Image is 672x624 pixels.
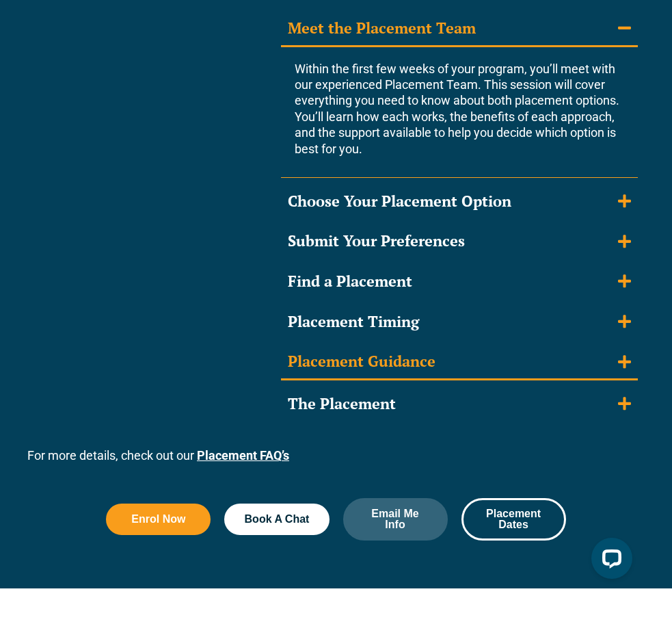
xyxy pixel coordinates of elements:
summary: Choose Your Placement Option [281,185,638,218]
summary: Find a Placement [281,265,638,298]
div: Placement Guidance [288,352,435,372]
span: For more details, check out our [27,448,194,463]
div: Find a Placement [288,272,412,291]
a: Placement Dates [461,498,566,541]
summary: The Placement [281,387,638,421]
div: Placement Timing [288,312,419,332]
span: Email Me Info [362,508,429,530]
a: Email Me Info [343,498,448,541]
a: Book A Chat [224,504,329,535]
summary: Placement Guidance [281,345,638,380]
div: Accordion. Open links with Enter or Space, close with Escape, and navigate with Arrow Keys [281,12,638,421]
div: Choose Your Placement Option [288,192,511,211]
div: The Placement [288,394,396,414]
a: Placement FAQ’s [197,448,289,463]
summary: Placement Timing [281,305,638,339]
span: Book A Chat [245,514,310,525]
div: Submit Your Preferences [288,231,465,251]
a: Enrol Now [106,504,211,535]
summary: Submit Your Preferences [281,224,638,258]
span: Enrol Now [131,514,185,525]
span: Within the first few weeks of your program, you’ll meet with our experienced Placement Team. This... [295,62,619,156]
span: Placement Dates [480,508,548,530]
iframe: LiveChat chat widget [580,532,638,590]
